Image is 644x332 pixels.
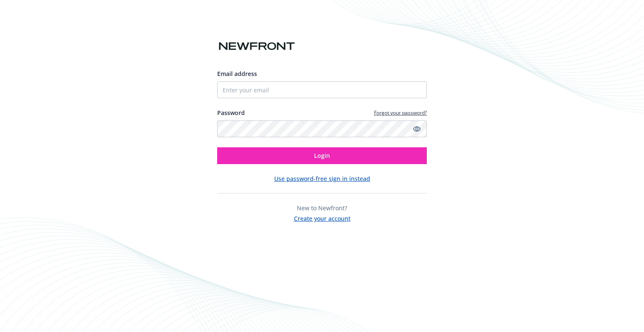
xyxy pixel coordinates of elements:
[314,152,330,159] span: Login
[217,120,427,137] input: Enter your password
[297,204,347,212] span: New to Newfront?
[274,174,370,183] button: Use password-free sign in instead
[217,108,245,117] label: Password
[374,109,427,116] a: Forgot your password?
[294,212,351,223] button: Create your account
[217,147,427,164] button: Login
[217,39,296,54] img: Newfront logo
[217,81,427,98] input: Enter your email
[217,70,257,78] span: Email address
[412,124,422,134] a: Show password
